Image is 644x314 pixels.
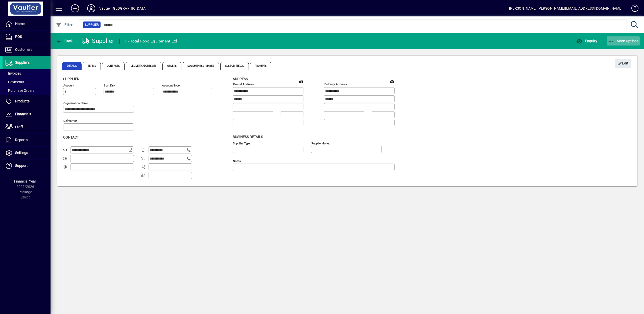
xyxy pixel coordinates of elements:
[62,62,82,70] span: Details
[618,59,629,68] span: Edit
[63,84,74,87] mat-label: Account
[126,62,161,70] span: Delivery Addresses
[3,108,51,121] a: Financials
[162,84,180,87] mat-label: Account Type
[297,77,305,85] a: View on map
[82,37,114,45] div: Supplier
[55,36,74,46] button: Back
[99,4,147,12] div: Vautier [GEOGRAPHIC_DATA]
[311,141,330,145] mat-label: Supplier group
[15,35,22,39] span: POS
[162,62,182,70] span: Orders
[3,147,51,159] a: Settings
[104,84,115,87] mat-label: Sort key
[83,4,99,13] button: Profile
[55,20,74,29] button: Filter
[3,31,51,43] a: POS
[233,141,250,145] mat-label: Supplier type
[14,179,36,183] span: Financial Year
[15,164,28,168] span: Support
[233,77,248,81] span: Address
[83,62,101,70] span: Terms
[15,60,30,64] span: Suppliers
[63,135,79,139] span: Contact
[233,159,241,163] mat-label: Notes
[607,36,640,46] button: More Options
[250,62,272,70] span: Prompts
[15,125,23,129] span: Staff
[3,160,51,172] a: Support
[18,190,32,194] span: Package
[102,62,125,70] span: Contacts
[51,36,78,46] app-page-header-button: Back
[3,18,51,30] a: Home
[63,119,77,123] mat-label: Deliver via
[15,138,28,142] span: Reports
[85,22,99,27] span: Supplier
[56,39,73,43] span: Back
[220,62,249,70] span: Custom Fields
[15,22,25,26] span: Home
[15,112,31,116] span: Financials
[5,80,24,84] span: Payments
[3,43,51,56] a: Customers
[3,134,51,146] a: Reports
[3,78,51,86] a: Payments
[5,88,34,93] span: Purchase Orders
[15,151,28,155] span: Settings
[63,77,79,81] span: Supplier
[628,1,638,17] a: Knowledge Base
[125,37,177,45] div: 1 - Total Food Equipment Ltd
[575,36,599,46] button: Enquiry
[615,59,631,68] button: Edit
[388,77,396,85] a: View on map
[15,99,30,103] span: Products
[3,121,51,133] a: Staff
[3,69,51,78] a: Invoices
[56,23,73,27] span: Filter
[3,95,51,108] a: Products
[608,39,639,43] span: More Options
[5,71,21,75] span: Invoices
[233,135,263,139] span: Business details
[67,4,83,13] button: Add
[63,101,88,105] mat-label: Organisation name
[15,48,32,52] span: Customers
[3,86,51,95] a: Purchase Orders
[509,4,623,12] div: [PERSON_NAME] [PERSON_NAME][EMAIL_ADDRESS][DOMAIN_NAME]
[576,39,597,43] span: Enquiry
[183,62,219,70] span: Documents / Images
